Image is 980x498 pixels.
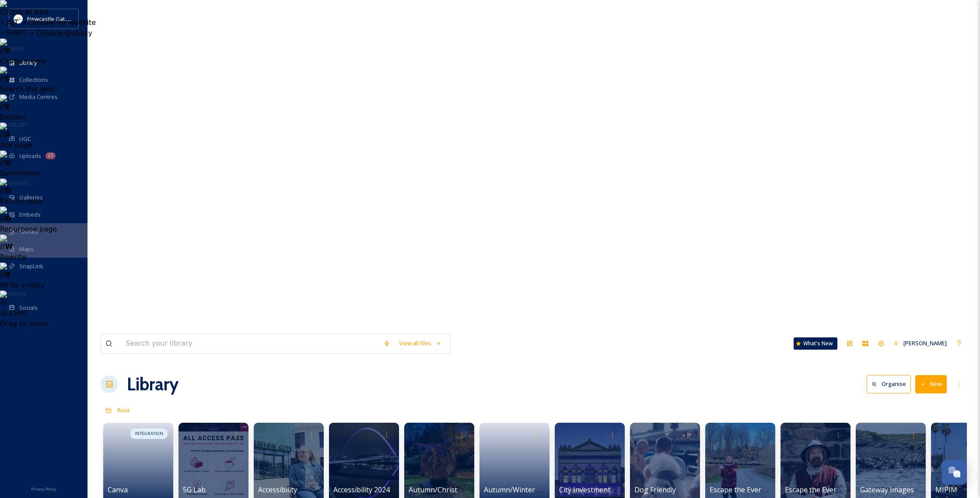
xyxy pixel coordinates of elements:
span: City Investment Images [559,485,636,494]
span: 5G Lab [183,485,206,494]
a: View all files [395,335,446,352]
span: Dog Friendly [634,485,676,494]
span: Escape the Everyday 2022 [710,485,794,494]
button: Organise [867,375,911,393]
span: Accessibility [258,485,297,494]
button: New [915,375,947,393]
span: Privacy Policy [31,486,56,492]
button: Open Chat [941,459,967,485]
span: [PERSON_NAME] [903,339,947,347]
span: Canva [108,485,128,494]
a: [PERSON_NAME] [889,335,951,352]
span: Accessibility 2024 [333,485,390,494]
a: What's New [794,337,837,350]
a: Organise [867,375,915,393]
span: Root [117,406,130,414]
span: Gateway Images [860,485,914,494]
input: Search your library [121,334,379,353]
span: MIPIM [935,485,957,494]
a: Root [117,405,130,415]
a: Library [127,371,178,397]
span: INTEGRATION [135,431,163,437]
span: Autumn/Winter Partner Submissions 2025 [484,485,623,494]
a: Privacy Policy [31,483,56,494]
span: Autumn/Christmas Campaign 25 [409,485,515,494]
